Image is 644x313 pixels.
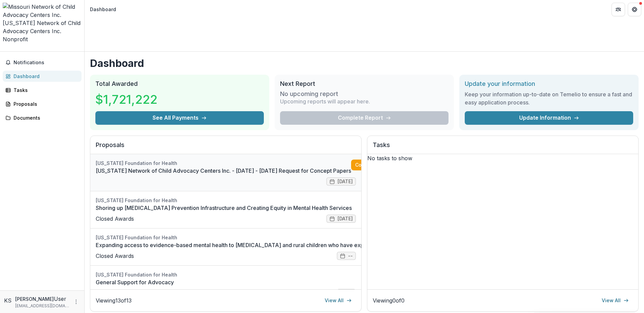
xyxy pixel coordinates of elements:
[465,80,633,88] h2: Update your information
[15,295,54,303] p: [PERSON_NAME]
[14,87,76,94] div: Tasks
[3,85,82,96] a: Tasks
[280,90,338,98] h3: No upcoming report
[465,111,633,125] a: Update Information
[373,141,633,154] h2: Tasks
[14,100,76,107] div: Proposals
[3,19,82,35] div: [US_STATE] Network of Child Advocacy Centers Inc.
[90,57,639,69] h1: Dashboard
[95,90,157,109] h3: $1,721,222
[367,154,638,162] p: No tasks to show
[4,296,13,305] div: Kiki Saragnese
[3,3,82,19] img: Missouri Network of Child Advocacy Centers Inc.
[54,295,66,303] p: User
[373,296,405,305] p: Viewing 0 of 0
[96,241,406,249] a: Expanding access to evidence-based mental health to [MEDICAL_DATA] and rural children who have ex...
[15,303,69,309] p: [EMAIL_ADDRESS][DOMAIN_NAME]
[3,71,82,82] a: Dashboard
[321,295,356,306] a: View All
[96,278,356,286] a: General Support for Advocacy
[612,3,625,16] button: Partners
[280,80,448,88] h2: Next Report
[3,112,82,123] a: Documents
[96,204,356,212] a: Shoring up [MEDICAL_DATA] Prevention Infrastructure and Creating Equity in Mental Health Services
[96,167,351,175] a: [US_STATE] Network of Child Advocacy Centers Inc. - [DATE] - [DATE] Request for Concept Papers
[87,4,119,14] nav: breadcrumb
[598,295,633,306] a: View All
[14,73,76,80] div: Dashboard
[280,97,370,105] p: Upcoming reports will appear here.
[95,80,264,88] h2: Total Awarded
[628,3,641,16] button: Get Help
[90,6,116,13] div: Dashboard
[72,298,80,306] button: More
[3,57,82,68] button: Notifications
[465,90,633,106] h3: Keep your information up-to-date on Temelio to ensure a fast and easy application process.
[3,36,28,43] span: Nonprofit
[96,141,356,154] h2: Proposals
[351,160,390,170] a: Complete
[96,296,132,305] p: Viewing 13 of 13
[95,111,264,125] button: See All Payments
[3,98,82,110] a: Proposals
[14,60,79,66] span: Notifications
[14,114,76,121] div: Documents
